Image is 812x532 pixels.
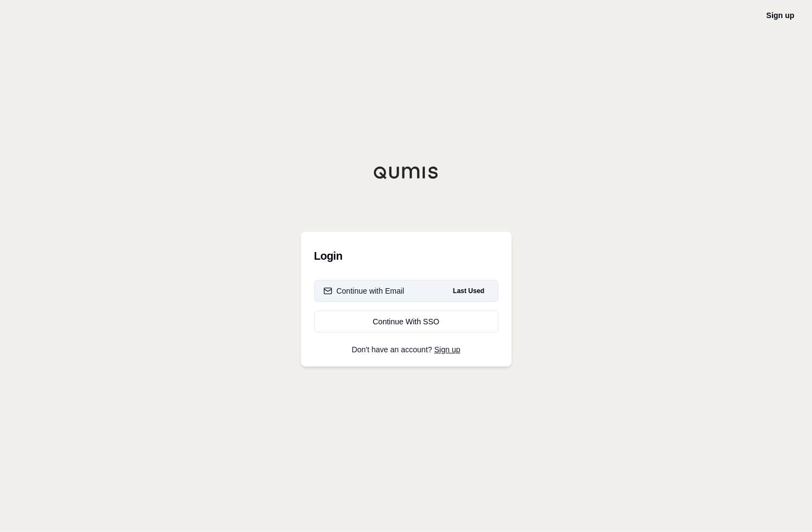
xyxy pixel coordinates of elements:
[314,245,498,267] h3: Login
[314,311,498,333] a: Continue With SSO
[373,166,439,179] img: Qumis
[434,345,460,354] a: Sign up
[766,11,794,20] a: Sign up
[323,285,405,296] div: Continue with Email
[448,284,489,298] span: Last Used
[314,346,498,353] p: Don't have an account?
[323,316,489,327] div: Continue With SSO
[314,280,498,302] button: Continue with EmailLast Used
